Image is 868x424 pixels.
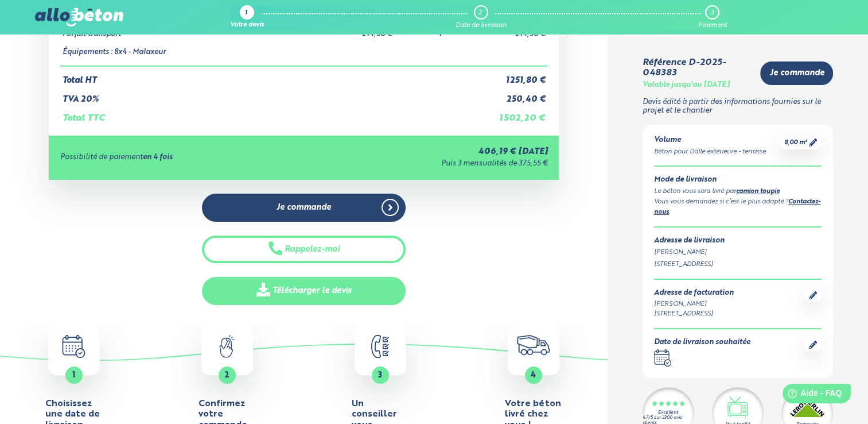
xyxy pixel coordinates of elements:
div: Votre devis [230,22,264,29]
div: Date de livraison souhaitée [654,338,750,347]
span: Je commande [277,203,331,213]
div: [PERSON_NAME] [654,248,822,257]
span: Je commande [769,68,824,78]
div: Mode de livraison [654,176,822,184]
a: 3 Paiement [698,5,727,29]
a: 2 Date de livraison [456,5,507,29]
div: Volume [654,136,766,145]
button: Rappelez-moi [202,236,406,264]
td: TVA 20% [60,86,483,105]
td: 1 502,20 € [483,104,547,124]
div: Possibilité de paiement [60,153,311,162]
a: Je commande [202,194,406,222]
div: Valable jusqu'au [DATE] [643,81,730,90]
div: [STREET_ADDRESS] [654,260,822,269]
td: Équipements : 8x4 - Malaxeur [60,39,360,67]
div: Référence D-2025-048383 [643,57,752,79]
span: 4 [531,371,536,379]
img: truck.c7a9816ed8b9b1312949.png [517,335,550,355]
div: 1 [245,10,247,17]
div: 406,19 € [DATE] [311,147,548,157]
p: Devis édité à partir des informations fournies sur le projet et le chantier [643,98,834,115]
img: allobéton [35,8,123,26]
div: Adresse de livraison [654,237,822,245]
div: Paiement [698,22,727,29]
div: Date de livraison [456,22,507,29]
div: Excellent [658,410,678,415]
div: Vous vous demandez si c’est le plus adapté ? . [654,197,822,218]
td: 250,40 € [483,86,547,105]
div: Béton pour Dalle extérieure - terrasse [654,147,766,157]
td: 1 251,80 € [483,66,547,86]
span: 3 [378,371,382,379]
a: camion toupie [736,188,780,195]
div: 2 [478,9,482,17]
td: Total HT [60,66,483,86]
td: Total TTC [60,104,483,124]
span: 2 [224,371,229,379]
div: [STREET_ADDRESS] [654,309,734,319]
iframe: Help widget launcher [766,379,855,411]
strong: en 4 fois [143,153,173,161]
div: Adresse de facturation [654,289,734,298]
span: 1 [72,371,75,379]
a: Je commande [760,61,833,85]
a: Contactez-nous [654,199,821,215]
div: Le béton vous sera livré par [654,187,822,197]
div: Puis 3 mensualités de 375,55 € [311,160,548,168]
div: 3 [710,9,713,17]
a: 1 Votre devis [230,5,264,29]
div: [PERSON_NAME] [654,299,734,309]
a: Télécharger le devis [202,277,406,305]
